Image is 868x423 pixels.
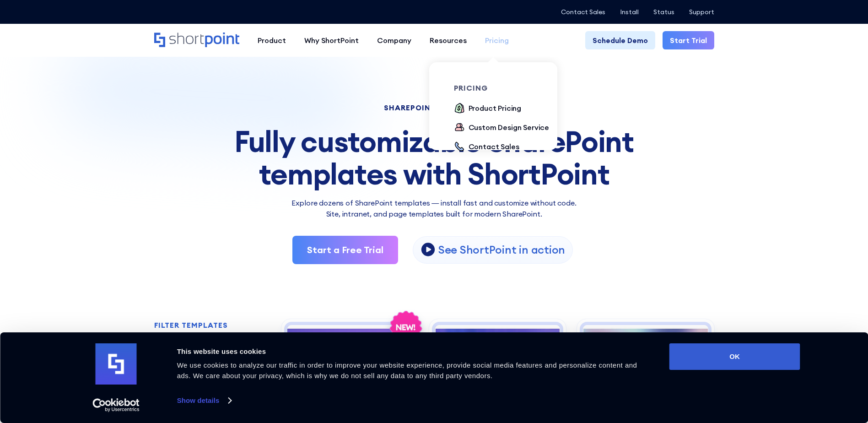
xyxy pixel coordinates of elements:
img: Enterprise 1 – SharePoint Homepage Design: Modern intranet homepage for news, documents, and events. [287,325,412,419]
a: Why ShortPoint [295,31,368,49]
img: HR 2 - HR Intranet Portal: Central HR hub for search, announcements, events, learning. [583,325,708,419]
a: Product [248,31,295,49]
img: HR 1 – Human Resources Template: Centralize tools, policies, training, engagement, and news. [435,325,560,419]
div: Product Pricing [469,103,522,114]
h2: FILTER TEMPLATES [154,321,228,330]
div: This website uses cookies [177,346,649,357]
p: Explore dozens of SharePoint templates — install fast and customize without code. Site, intranet,... [154,197,714,219]
p: See ShortPoint in action [438,243,565,257]
a: open lightbox [413,236,573,264]
div: Company [377,35,411,46]
a: Support [689,8,714,16]
a: Install [620,8,639,16]
a: Custom Design Service [454,122,550,134]
a: Show details [177,394,231,407]
img: logo [96,343,137,385]
div: Fully customizable SharePoint templates with ShortPoint [154,125,714,190]
div: pricing [454,84,556,92]
a: Start Trial [663,31,714,49]
h1: SHAREPOINT TEMPLATES [154,104,714,111]
div: Pricing [485,35,509,46]
div: Product [258,35,286,46]
a: Usercentrics Cookiebot - opens in a new window [76,398,156,412]
a: Pricing [476,31,518,49]
button: OK [669,343,800,370]
div: Contact Sales [469,141,519,152]
a: Contact Sales [561,8,605,16]
a: Resources [421,31,476,49]
div: Resources [430,35,467,46]
div: Why ShortPoint [304,35,359,46]
a: Status [653,8,674,16]
a: Start a Free Trial [292,236,398,264]
a: Schedule Demo [585,31,655,49]
a: Home [154,33,239,48]
a: Company [368,31,421,49]
div: Custom Design Service [469,122,550,133]
a: Contact Sales [454,141,519,153]
span: We use cookies to analyze our traffic in order to improve your website experience, provide social... [177,361,637,380]
a: Product Pricing [454,103,522,114]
